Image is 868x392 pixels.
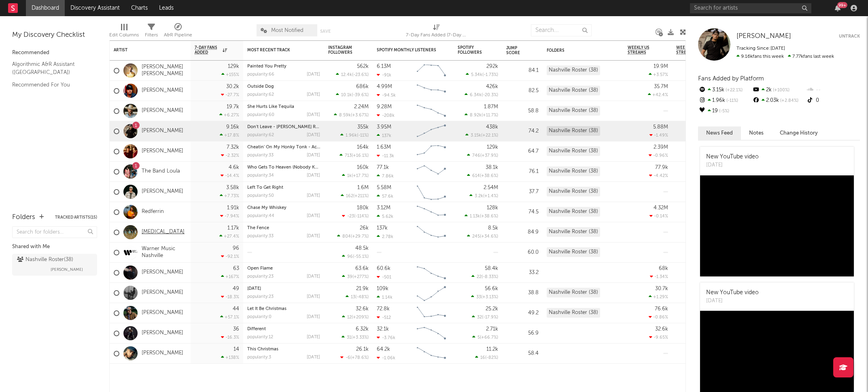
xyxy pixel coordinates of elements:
div: 1.87M [484,104,498,110]
div: 4.6k [229,165,239,170]
div: 2k [752,85,806,95]
div: 2.03k [752,95,806,106]
div: popularity: 33 [247,153,274,158]
div: +42.4 % [648,92,668,97]
div: +7.73 % [220,193,239,198]
div: ( ) [334,112,369,118]
div: 686k [356,84,369,89]
div: 128k [487,205,498,211]
div: popularity: 60 [247,113,274,117]
div: -4.42 % [649,173,668,178]
div: 84.1 [506,66,539,76]
span: +17.7 % [353,174,367,178]
div: -18.3 % [221,294,239,299]
div: -27.7 % [221,92,239,97]
div: 137k [377,133,391,138]
div: A&R Pipeline [164,30,192,40]
span: [PERSON_NAME] [736,33,791,40]
div: 1.17k [227,226,239,231]
div: ( ) [469,193,498,198]
div: 5.62k [377,214,393,219]
a: [PERSON_NAME] [142,350,183,357]
div: 37.7 [506,187,539,197]
div: 26k [360,226,369,231]
span: 39 [347,275,352,279]
span: 7.77k fans last week [736,54,834,59]
input: Search... [531,24,592,36]
div: 3.15k [698,85,752,95]
div: ( ) [340,133,369,138]
div: Open Flame [247,266,320,271]
div: 109k [377,286,388,291]
a: [PERSON_NAME] [142,289,183,296]
div: Filters [145,20,158,44]
div: -1.34 % [650,274,668,279]
div: 164k [357,145,369,150]
div: -1.49 % [649,133,668,138]
a: Algorithmic A&R Assistant ([GEOGRAPHIC_DATA]) [12,60,89,76]
a: Let It Be Christmas [247,307,287,311]
div: Nashville Roster ( 38 ) [17,255,73,265]
div: 35.7M [654,84,668,89]
div: +6.27 % [219,112,239,118]
a: [MEDICAL_DATA] [142,229,185,236]
span: -11 % [358,133,367,138]
div: Nashville Roster (38) [547,187,600,196]
div: 137k [377,226,388,231]
span: -23.6 % [353,73,367,77]
div: +17.8 % [220,133,239,138]
div: Artist [114,48,174,53]
svg: Chart title [413,182,450,202]
div: Edit Columns [109,30,139,40]
div: ( ) [465,112,498,118]
div: New YouTube video [706,153,759,161]
div: [DATE] [307,214,320,218]
div: 355k [357,124,369,130]
div: Chase My Whiskey [247,206,320,210]
span: 8.92k [470,113,482,118]
div: ( ) [467,234,498,239]
button: 99+ [835,5,840,11]
span: +29.7 % [352,234,367,239]
div: Recommended [12,48,97,58]
div: 64.7 [506,147,539,156]
a: The Band Loula [142,168,180,175]
div: -2.32 % [221,153,239,158]
a: Outside Dog [247,84,274,89]
a: [PERSON_NAME] [142,310,183,316]
a: Painted You Pretty [247,64,287,69]
span: +16.1 % [353,154,367,158]
div: popularity: 62 [247,133,274,137]
span: 713 [345,154,352,158]
div: [DATE] [706,161,759,169]
div: Jump Score [506,46,526,55]
div: 77.1k [377,165,389,170]
div: Nashville Roster (38) [547,106,600,116]
div: 60.0 [506,248,539,257]
span: +34.6 % [481,234,497,239]
div: ( ) [467,153,498,158]
div: Folders [547,48,607,53]
div: 160k [357,165,369,170]
div: 438k [486,124,498,130]
div: Outside Dog [247,84,320,89]
span: +11.7 % [483,113,497,118]
input: Search for artists [690,3,811,13]
div: ( ) [341,193,369,198]
div: 129k [487,145,498,150]
div: ( ) [340,153,369,158]
div: 19.9M [654,64,668,69]
div: ( ) [336,92,369,97]
div: Who Gets To Heaven (Nobody Knows) [247,165,320,170]
span: 7-Day Fans Added [195,45,221,55]
a: [DATE] [247,287,261,291]
svg: Chart title [413,141,450,162]
div: ( ) [342,274,369,279]
a: [PERSON_NAME] [PERSON_NAME] [142,64,187,78]
div: 19.7k [227,104,239,110]
div: 76.1 [506,167,539,177]
div: Shared with Me [12,242,97,252]
span: +277 % [354,275,367,279]
div: 292k [486,64,498,69]
div: 58.8 [506,106,539,116]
